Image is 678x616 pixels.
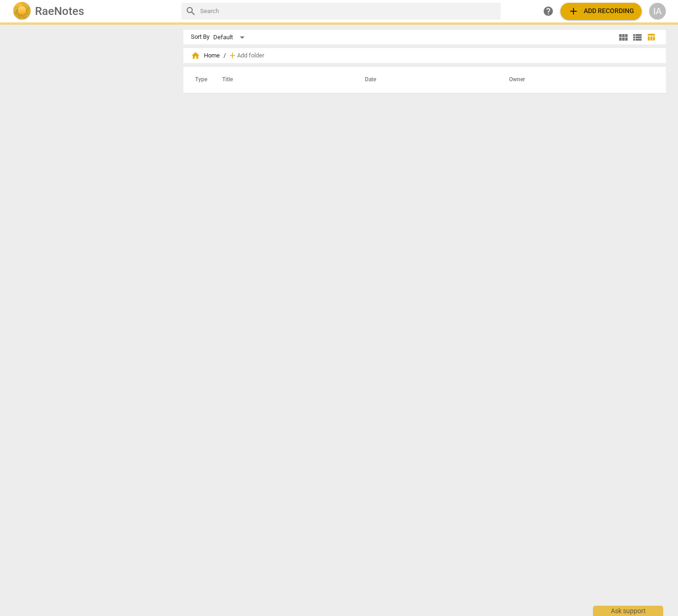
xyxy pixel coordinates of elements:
[191,51,220,60] span: Home
[228,51,237,60] span: add
[543,6,554,17] span: help
[191,34,210,41] div: Sort By
[632,32,643,43] span: view_list
[649,3,666,20] button: IA
[13,2,174,21] a: LogoRaeNotes
[224,52,226,59] span: /
[560,3,642,20] button: Upload
[13,2,31,21] img: Logo
[593,606,663,616] div: Ask support
[647,33,656,42] span: table_chart
[568,6,579,17] span: add
[618,32,629,43] span: view_module
[354,67,498,93] th: Date
[185,6,196,17] span: search
[237,52,264,59] span: Add folder
[616,30,630,44] button: Tile view
[568,6,634,17] span: Add recording
[200,4,497,19] input: Search
[191,51,200,60] span: home
[498,67,656,93] th: Owner
[630,30,644,44] button: List view
[213,30,248,45] div: Default
[35,5,84,18] h2: RaeNotes
[540,3,557,20] a: Help
[644,30,658,44] button: Table view
[211,67,354,93] th: Title
[188,67,211,93] th: Type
